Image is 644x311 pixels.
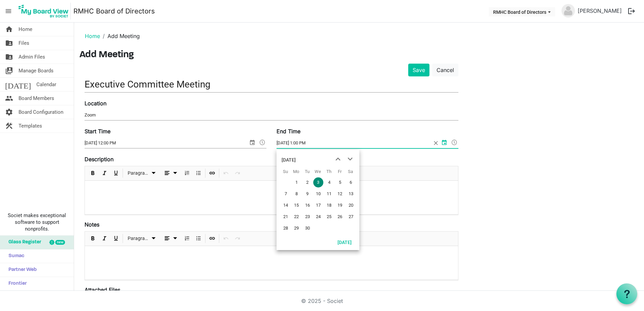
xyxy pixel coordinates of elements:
span: Manage Boards [19,64,54,77]
div: new [55,240,65,245]
div: Numbered List [181,166,193,180]
span: Files [19,36,29,50]
button: Paragraph dropdownbutton [125,169,159,177]
th: Th [323,167,334,177]
td: Wednesday, September 3, 2025 [313,177,323,188]
a: RMHC Board of Directors [73,4,155,18]
button: previous month [332,153,344,165]
span: Sumac [5,249,24,263]
button: Underline [111,234,121,243]
span: Sunday, September 28, 2025 [281,223,291,233]
span: Sunday, September 14, 2025 [281,200,291,210]
span: folder_shared [5,50,13,64]
span: Tuesday, September 16, 2025 [302,200,313,210]
button: Bold [89,169,98,177]
a: Cancel [432,64,458,76]
button: dropdownbutton [161,234,180,243]
button: Paragraph dropdownbutton [125,234,159,243]
button: RMHC Board of Directors dropdownbutton [489,7,555,16]
div: Italic [99,232,110,246]
label: Attached Files [85,286,120,294]
div: Numbered List [181,232,193,246]
div: Alignments [160,232,182,246]
span: Sunday, September 7, 2025 [281,189,291,199]
button: Insert Link [208,169,217,177]
span: Monday, September 29, 2025 [291,223,301,233]
span: Saturday, September 20, 2025 [346,200,356,210]
span: Tuesday, September 2, 2025 [302,177,313,187]
div: Underline [110,232,122,246]
div: Formats [124,232,160,246]
span: Tuesday, September 30, 2025 [302,223,313,233]
span: Saturday, September 13, 2025 [346,189,356,199]
div: Insert Link [206,232,218,246]
span: Friday, September 5, 2025 [335,177,345,187]
span: Partner Web [5,263,37,277]
a: My Board View Logo [17,3,73,20]
span: Glass Register [5,236,41,249]
button: next month [344,153,356,165]
span: select [248,138,256,147]
label: Description [85,155,114,163]
span: settings [5,105,13,119]
span: Monday, September 8, 2025 [291,189,301,199]
li: Add Meeting [100,32,140,40]
span: folder_shared [5,36,13,50]
span: people [5,92,13,105]
span: Tuesday, September 23, 2025 [302,212,313,222]
span: Paragraph [128,234,150,243]
div: Insert Link [206,166,218,180]
label: End Time [277,127,300,135]
button: dropdownbutton [161,169,180,177]
span: construction [5,119,13,133]
span: Thursday, September 25, 2025 [324,212,334,222]
div: Underline [110,166,122,180]
span: Monday, September 1, 2025 [291,177,301,187]
img: My Board View Logo [17,3,71,20]
span: Board Configuration [19,105,63,119]
button: Underline [111,169,121,177]
span: Societ makes exceptional software to support nonprofits. [3,212,71,232]
span: Thursday, September 11, 2025 [324,189,334,199]
div: Bold [87,166,99,180]
label: Location [85,99,106,107]
span: Templates [19,119,42,133]
span: Friday, September 26, 2025 [335,212,345,222]
span: Friday, September 19, 2025 [335,200,345,210]
span: [DATE] [5,78,31,91]
a: © 2025 - Societ [301,298,343,304]
button: Save [408,64,429,76]
img: no-profile-picture.svg [561,4,575,18]
span: Home [19,23,32,36]
button: Italic [100,169,109,177]
th: Mo [291,167,301,177]
div: Bulleted List [193,166,204,180]
div: Alignments [160,166,182,180]
span: close [431,138,440,148]
div: title [282,153,296,167]
button: Italic [100,234,109,243]
span: Paragraph [128,169,150,177]
button: logout [624,4,639,18]
span: home [5,23,13,36]
span: Wednesday, September 3, 2025 [313,177,323,187]
th: Fr [334,167,345,177]
button: Bulleted List [194,234,203,243]
span: Frontier [5,277,27,290]
a: [PERSON_NAME] [575,4,624,18]
label: Start Time [85,127,110,135]
th: We [313,167,323,177]
th: Su [280,167,291,177]
button: Numbered List [183,234,192,243]
span: Wednesday, September 17, 2025 [313,200,323,210]
span: Wednesday, September 10, 2025 [313,189,323,199]
label: Notes [85,220,99,229]
button: Bulleted List [194,169,203,177]
span: menu [2,5,15,18]
span: Wednesday, September 24, 2025 [313,212,323,222]
span: Thursday, September 18, 2025 [324,200,334,210]
th: Sa [345,167,356,177]
div: Formats [124,166,160,180]
span: Monday, September 15, 2025 [291,200,301,210]
span: Calendar [36,78,56,91]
